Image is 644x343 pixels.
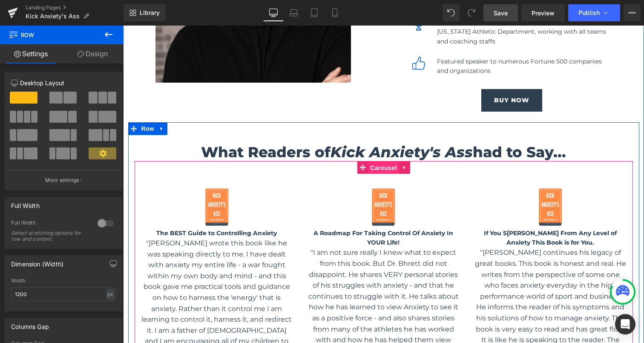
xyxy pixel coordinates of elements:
div: Dimension (Width) [11,256,63,268]
div: Full Width [11,219,89,228]
div: Open Intercom Messenger [615,314,635,334]
a: Laptop [284,4,304,21]
span: Kick Anxiety's Ass [26,13,80,20]
input: auto [11,287,116,301]
span: Library [140,9,160,17]
div: px [106,288,115,300]
b: If You S [361,204,384,211]
b: [PERSON_NAME] From Any Level of Anxiety This Book is for You. [383,204,494,221]
span: Carousel [245,136,276,149]
a: Mobile [325,4,345,21]
a: New Library [124,4,166,21]
h1: What Readers of had to Say... [11,118,510,135]
button: Publish [568,4,620,21]
div: Select stretching options for row and content. [11,230,88,242]
b: A Roadmap For Taking Control Of Anxiety In YOUR Life! [190,204,330,221]
div: Columns Gap [11,318,49,330]
a: Expand / Collapse [276,135,287,148]
a: Desktop [263,4,284,21]
button: Redo [463,4,480,21]
button: More settings [5,170,122,190]
a: Design [62,44,124,63]
a: Expand / Collapse [33,97,44,110]
span: Row [9,26,94,44]
span: Save [494,9,508,17]
span: Row [16,97,33,110]
span: Preview [532,9,555,17]
div: Width [11,278,116,284]
i: Kick Anxiety's Ass [207,118,350,135]
p: "[PERSON_NAME] continues his legacy of great books. This book is honest and real. He writes from ... [351,222,503,331]
a: Tablet [304,4,325,21]
b: The BEST Guide to Controlling Anxiety [33,204,154,211]
button: More [624,4,641,21]
button: Undo [443,4,460,21]
a: Landing Pages [26,4,124,11]
a: Preview [521,4,565,21]
span: Publish [578,9,600,16]
div: Full Width [11,197,40,209]
p: Desktop Layout [11,78,116,87]
p: More settings [45,176,79,184]
p: Featured speaker to numerous Fortune 500 companies and organizations [314,31,492,50]
a: BUY NOW [358,63,419,86]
